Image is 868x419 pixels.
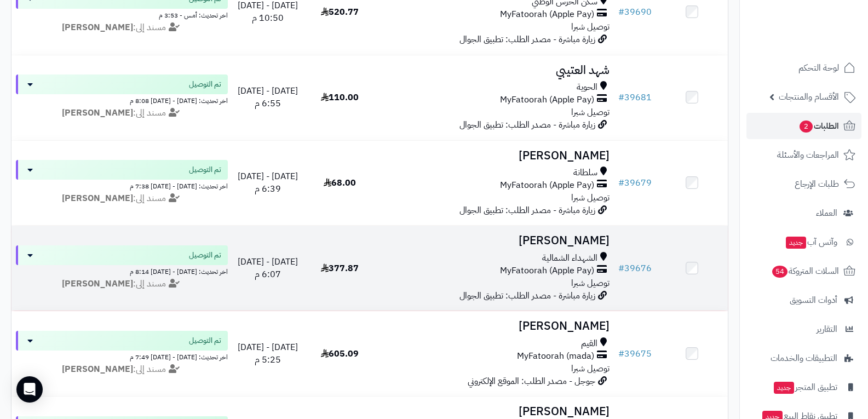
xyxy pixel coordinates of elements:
[189,250,221,261] span: تم التوصيل
[380,234,610,247] h3: [PERSON_NAME]
[62,106,133,119] strong: [PERSON_NAME]
[573,167,597,179] span: سلطانة
[618,262,624,275] span: #
[500,265,594,277] span: MyFatoorah (Apple Pay)
[786,237,806,249] span: جديد
[321,5,359,19] span: 520.77
[746,55,861,81] a: لوحة التحكم
[542,252,597,265] span: الشهداء الشمالية
[380,405,610,418] h3: [PERSON_NAME]
[816,205,837,221] span: العملاء
[459,204,595,217] span: زيارة مباشرة - مصدر الطلب: تطبيق الجوال
[817,322,837,337] span: التقارير
[16,180,228,191] div: اخر تحديث: [DATE] - [DATE] 7:38 م
[321,262,359,275] span: 377.87
[581,337,597,350] span: القيم
[238,170,298,196] span: [DATE] - [DATE] 6:39 م
[571,20,610,33] span: توصيل شبرا
[459,289,595,302] span: زيارة مباشرة - مصدر الطلب: تطبيق الجوال
[238,341,298,366] span: [DATE] - [DATE] 5:25 م
[618,347,624,360] span: #
[618,91,652,104] a: #39681
[189,164,221,175] span: تم التوصيل
[16,94,228,106] div: اخر تحديث: [DATE] - [DATE] 8:08 م
[746,113,861,139] a: الطلبات2
[618,347,652,360] a: #39675
[618,5,652,19] a: #39690
[777,147,839,163] span: المراجعات والأسئلة
[321,347,359,360] span: 605.09
[746,171,861,197] a: طلبات الإرجاع
[618,176,652,190] a: #39679
[746,258,861,284] a: السلات المتروكة54
[779,89,839,105] span: الأقسام والمنتجات
[618,5,624,19] span: #
[774,382,794,394] span: جديد
[468,375,595,388] span: جوجل - مصدر الطلب: الموقع الإلكتروني
[746,200,861,226] a: العملاء
[62,192,133,205] strong: [PERSON_NAME]
[189,335,221,346] span: تم التوصيل
[16,265,228,277] div: اخر تحديث: [DATE] - [DATE] 8:14 م
[798,118,839,134] span: الطلبات
[773,380,837,395] span: تطبيق المتجر
[62,277,133,290] strong: [PERSON_NAME]
[746,345,861,371] a: التطبيقات والخدمات
[238,255,298,281] span: [DATE] - [DATE] 6:07 م
[618,176,624,190] span: #
[746,229,861,255] a: وآتس آبجديد
[794,30,858,53] img: logo-2.png
[16,351,228,362] div: اخر تحديث: [DATE] - [DATE] 7:49 م
[746,142,861,168] a: المراجعات والأسئلة
[800,120,813,133] span: 2
[238,84,298,110] span: [DATE] - [DATE] 6:55 م
[62,21,133,34] strong: [PERSON_NAME]
[8,192,236,205] div: مسند إلى:
[771,263,839,279] span: السلات المتروكة
[16,9,228,20] div: اخر تحديث: أمس - 3:53 م
[380,320,610,332] h3: [PERSON_NAME]
[459,33,595,46] span: زيارة مباشرة - مصدر الطلب: تطبيق الجوال
[380,150,610,162] h3: [PERSON_NAME]
[746,316,861,342] a: التقارير
[500,94,594,106] span: MyFatoorah (Apple Pay)
[571,277,610,290] span: توصيل شبرا
[790,292,837,308] span: أدوات التسويق
[189,79,221,90] span: تم التوصيل
[785,234,837,250] span: وآتس آب
[8,278,236,290] div: مسند إلى:
[16,376,43,403] div: Open Intercom Messenger
[62,363,133,376] strong: [PERSON_NAME]
[798,60,839,76] span: لوحة التحكم
[8,21,236,34] div: مسند إلى:
[771,351,837,366] span: التطبيقات والخدمات
[500,179,594,192] span: MyFatoorah (Apple Pay)
[324,176,356,190] span: 68.00
[795,176,839,192] span: طلبات الإرجاع
[380,64,610,77] h3: شهد العتيبي
[8,107,236,119] div: مسند إلى:
[746,287,861,313] a: أدوات التسويق
[500,8,594,21] span: MyFatoorah (Apple Pay)
[8,363,236,376] div: مسند إلى:
[321,91,359,104] span: 110.00
[772,266,787,278] span: 54
[459,118,595,131] span: زيارة مباشرة - مصدر الطلب: تطبيق الجوال
[517,350,594,363] span: MyFatoorah (mada)
[618,91,624,104] span: #
[746,374,861,400] a: تطبيق المتجرجديد
[571,106,610,119] span: توصيل شبرا
[571,191,610,204] span: توصيل شبرا
[577,81,597,94] span: الحوية
[618,262,652,275] a: #39676
[571,362,610,375] span: توصيل شبرا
